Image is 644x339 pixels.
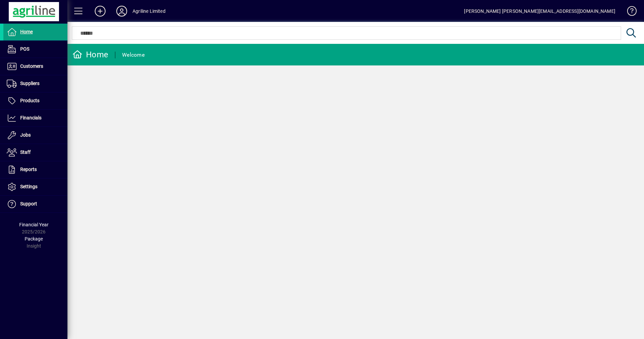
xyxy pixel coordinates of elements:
[20,132,31,138] span: Jobs
[20,29,33,34] span: Home
[3,92,67,109] a: Products
[89,5,111,17] button: Add
[20,46,29,52] span: POS
[3,178,67,195] a: Settings
[3,110,67,126] a: Financials
[3,127,67,144] a: Jobs
[20,184,37,189] span: Settings
[3,144,67,161] a: Staff
[3,58,67,75] a: Customers
[20,98,39,103] span: Products
[111,5,133,17] button: Profile
[20,149,31,155] span: Staff
[19,222,49,227] span: Financial Year
[3,75,67,92] a: Suppliers
[3,161,67,178] a: Reports
[3,196,67,213] a: Support
[464,6,615,17] div: [PERSON_NAME] [PERSON_NAME][EMAIL_ADDRESS][DOMAIN_NAME]
[20,167,37,172] span: Reports
[622,1,636,23] a: Knowledge Base
[72,49,108,60] div: Home
[20,115,41,120] span: Financials
[122,50,145,60] div: Welcome
[133,6,166,17] div: Agriline Limited
[20,201,37,206] span: Support
[20,81,39,86] span: Suppliers
[25,236,43,242] span: Package
[3,41,67,58] a: POS
[20,63,43,69] span: Customers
